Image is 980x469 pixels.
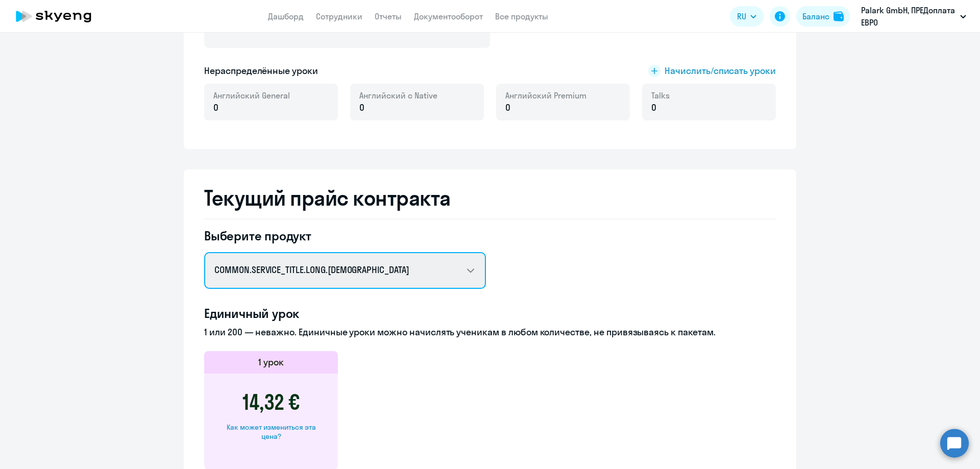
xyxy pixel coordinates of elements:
[796,6,850,27] button: Балансbalance
[204,64,318,78] h5: Нераспределённые уроки
[856,4,971,29] button: Palark GmbH, ПРЕДоплата ЕВРО
[375,11,402,21] a: Отчеты
[665,64,776,78] span: Начислить/списать уроки
[204,326,776,339] p: 1 или 200 — неважно. Единичные уроки можно начислять ученикам в любом количестве, не привязываясь...
[505,90,586,101] span: Английский Premium
[204,186,776,210] h2: Текущий прайс контракта
[737,10,746,22] span: RU
[204,305,776,322] h4: Единичный урок
[505,101,510,114] span: 0
[802,10,829,22] div: Баланс
[268,11,304,21] a: Дашборд
[359,90,437,101] span: Английский с Native
[258,356,284,369] h5: 1 урок
[730,6,764,27] button: RU
[220,423,322,441] div: Как может измениться эта цена?
[213,101,218,114] span: 0
[204,228,486,244] h4: Выберите продукт
[651,101,656,114] span: 0
[861,4,956,29] p: Palark GmbH, ПРЕДоплата ЕВРО
[495,11,548,21] a: Все продукты
[242,390,300,414] h3: 14,32 €
[359,101,364,114] span: 0
[834,11,844,21] img: balance
[414,11,483,21] a: Документооборот
[651,90,670,101] span: Talks
[316,11,362,21] a: Сотрудники
[213,90,290,101] span: Английский General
